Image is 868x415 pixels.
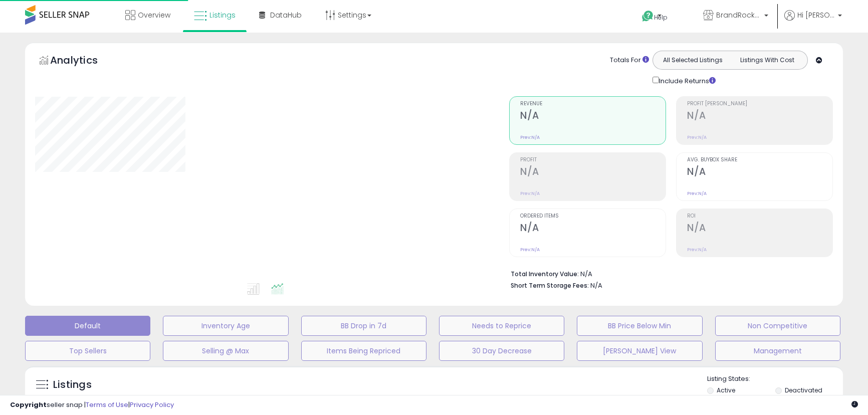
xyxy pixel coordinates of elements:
[301,316,426,336] button: BB Drop in 7d
[610,56,649,65] div: Totals For
[784,10,842,33] a: Hi [PERSON_NAME]
[301,341,426,361] button: Items Being Repriced
[25,316,150,336] button: Default
[645,75,728,86] div: Include Returns
[577,341,702,361] button: [PERSON_NAME] View
[687,190,707,196] small: Prev: N/A
[715,316,840,336] button: Non Competitive
[10,400,174,410] div: seller snap | |
[163,341,288,361] button: Selling @ Max
[138,10,170,20] span: Overview
[520,101,666,107] span: Revenue
[520,157,666,163] span: Profit
[797,10,835,20] span: Hi [PERSON_NAME]
[520,190,540,196] small: Prev: N/A
[25,341,150,361] button: Top Sellers
[641,10,654,23] i: Get Help
[687,247,707,253] small: Prev: N/A
[716,10,761,20] span: BrandRocket
[520,214,666,219] span: Ordered Items
[520,247,540,253] small: Prev: N/A
[520,166,666,179] h2: N/A
[163,316,288,336] button: Inventory Age
[10,400,47,409] strong: Copyright
[687,101,832,107] span: Profit [PERSON_NAME]
[50,53,117,70] h5: Analytics
[687,134,707,140] small: Prev: N/A
[687,214,832,219] span: ROI
[654,13,668,22] span: Help
[511,270,579,278] b: Total Inventory Value:
[634,3,687,33] a: Help
[439,341,564,361] button: 30 Day Decrease
[520,222,666,236] h2: N/A
[520,134,540,140] small: Prev: N/A
[687,110,832,123] h2: N/A
[520,110,666,123] h2: N/A
[687,166,832,179] h2: N/A
[209,10,236,20] span: Listings
[687,157,832,163] span: Avg. Buybox Share
[730,54,804,67] button: Listings With Cost
[511,281,589,290] b: Short Term Storage Fees:
[511,267,825,279] li: N/A
[439,316,564,336] button: Needs to Reprice
[577,316,702,336] button: BB Price Below Min
[270,10,302,20] span: DataHub
[715,341,840,361] button: Management
[590,281,602,290] span: N/A
[656,54,730,67] button: All Selected Listings
[687,222,832,236] h2: N/A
